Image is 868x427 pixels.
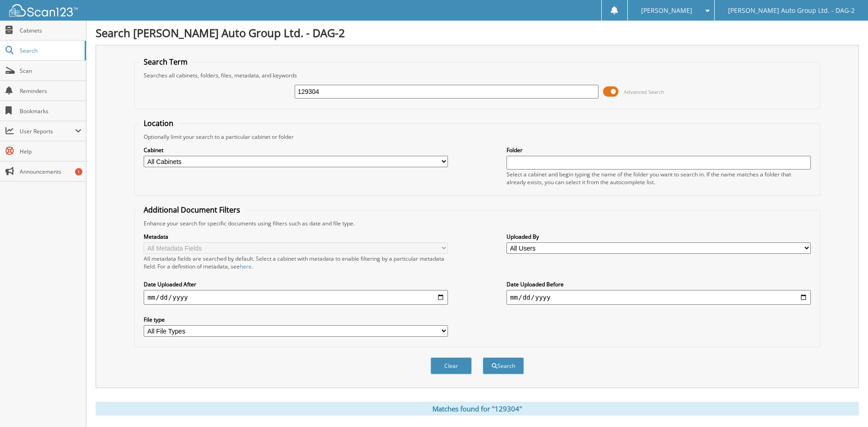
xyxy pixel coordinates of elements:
[20,47,80,55] span: Search
[139,219,815,227] div: Enhance your search for specific documents using filters such as date and file type.
[20,168,81,175] span: Announcements
[96,402,859,416] div: Matches found for "129304"
[20,67,81,75] span: Scan
[144,255,448,270] div: All metadata fields are searched by default. Select a cabinet with metadata to enable filtering b...
[507,290,811,305] input: end
[144,290,448,305] input: start
[139,57,192,67] legend: Search Term
[624,88,664,95] span: Advanced Search
[20,27,81,34] span: Cabinets
[96,25,859,40] h1: Search [PERSON_NAME] Auto Group Ltd. - DAG-2
[507,233,811,241] label: Uploaded By
[641,8,692,13] span: [PERSON_NAME]
[20,148,81,155] span: Help
[507,280,811,288] label: Date Uploaded Before
[9,4,78,16] img: scan123-logo-white.svg
[75,168,82,175] div: 1
[139,133,815,141] div: Optionally limit your search to a particular cabinet or folder
[240,263,252,270] a: here
[20,87,81,95] span: Reminders
[20,107,81,115] span: Bookmarks
[139,118,178,128] legend: Location
[507,146,811,154] label: Folder
[144,316,448,323] label: File type
[20,127,75,135] span: User Reports
[144,146,448,154] label: Cabinet
[139,205,245,215] legend: Additional Document Filters
[144,233,448,241] label: Metadata
[144,280,448,288] label: Date Uploaded After
[507,170,811,186] div: Select a cabinet and begin typing the name of the folder you want to search in. If the name match...
[139,71,815,79] div: Searches all cabinets, folders, files, metadata, and keywords
[431,357,472,374] button: Clear
[483,357,524,374] button: Search
[728,8,855,13] span: [PERSON_NAME] Auto Group Ltd. - DAG-2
